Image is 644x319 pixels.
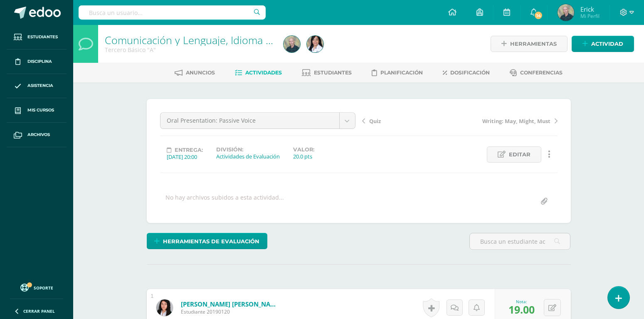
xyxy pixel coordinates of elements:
a: Mis cursos [7,98,67,123]
a: Disciplina [7,49,67,74]
span: Oral Presentation: Passive Voice [167,113,333,129]
h1: Comunicación y Lenguaje, Idioma Extranjero [105,34,274,46]
a: Archivos [7,123,67,147]
input: Busca un estudiante aquí... [470,233,570,250]
img: 370ed853a3a320774bc16059822190fc.png [307,36,323,52]
a: Actividad [572,36,634,52]
a: Herramientas de evaluación [147,233,267,249]
span: Asistencia [27,82,53,89]
a: Estudiantes [7,25,67,49]
span: Cerrar panel [23,308,55,314]
div: [DATE] 20:00 [167,153,203,161]
a: Asistencia [7,74,67,99]
img: 7d23893d4f78706faac6d43903a66e0d.png [156,299,173,316]
a: Actividades [235,66,282,79]
span: Herramientas de evaluación [163,234,259,249]
label: Valor: [293,146,314,153]
a: Quiz [362,116,460,125]
label: División: [216,146,280,153]
span: Writing: May, Might, Must [482,117,550,125]
div: Nota: [508,299,535,304]
a: Herramientas [491,36,568,52]
a: Soporte [10,282,63,293]
span: Estudiante 20190120 [181,308,281,315]
a: Oral Presentation: Passive Voice [160,113,355,129]
input: Busca un usuario... [79,5,266,20]
span: Disciplina [27,58,52,65]
span: Soporte [34,285,53,291]
span: Actividad [591,36,623,52]
span: Planificación [380,69,423,76]
span: Entrega: [175,147,203,153]
span: 14 [534,11,543,20]
a: Planificación [372,66,423,79]
a: Estudiantes [302,66,352,79]
span: Estudiantes [27,34,58,40]
a: Conferencias [510,66,563,79]
a: Dosificación [443,66,490,79]
span: Mis cursos [27,107,54,114]
span: Conferencias [520,69,563,76]
a: [PERSON_NAME] [PERSON_NAME] [181,300,281,308]
a: Comunicación y Lenguaje, Idioma Extranjero [105,33,315,47]
span: Actividades [245,69,282,76]
span: Quiz [369,117,381,125]
span: Herramientas [510,36,557,52]
div: 20.0 pts [293,153,314,160]
div: Tercero Básico 'A' [105,46,274,54]
a: Writing: May, Might, Must [460,116,558,125]
img: a659d2f8e90f2ad3d6652497e4b06459.png [558,4,574,21]
div: Actividades de Evaluación [216,153,280,160]
span: Editar [509,147,530,162]
div: No hay archivos subidos a esta actividad... [165,193,284,210]
img: a659d2f8e90f2ad3d6652497e4b06459.png [284,36,300,52]
span: Dosificación [450,69,490,76]
span: Anuncios [186,69,215,76]
span: Estudiantes [314,69,352,76]
span: 19.00 [508,302,535,317]
span: Archivos [27,131,50,138]
span: Mi Perfil [580,12,600,20]
span: Erick [580,5,600,13]
a: Anuncios [175,66,215,79]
